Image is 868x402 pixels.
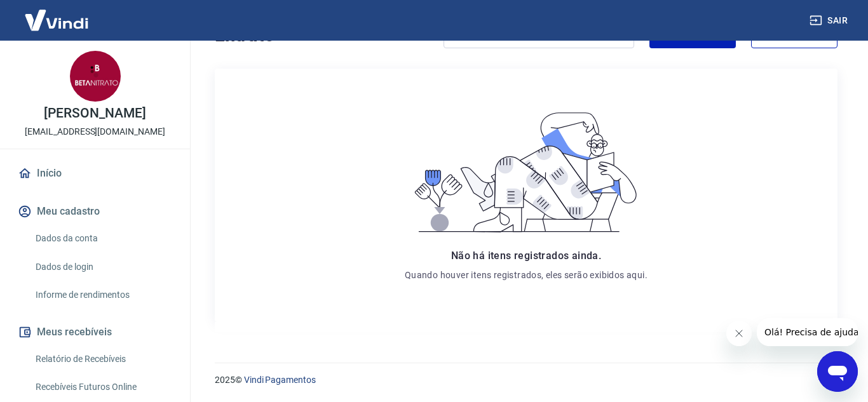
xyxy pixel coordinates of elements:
a: Início [15,159,175,187]
a: Relatório de Recebíveis [31,346,175,372]
span: Olá! Precisa de ajuda? [8,9,107,19]
p: Quando houver itens registrados, eles serão exibidos aqui. [405,269,648,281]
img: cc69f429-6f3a-4044-a6c3-931838a7f09b.jpeg [70,51,121,102]
img: Vindi [15,1,98,39]
button: Meu cadastro [15,198,175,225]
button: Meus recebíveis [15,318,175,346]
a: Vindi Pagamentos [244,375,316,385]
iframe: Mensagem da empresa [757,318,858,346]
p: [PERSON_NAME] [44,107,146,120]
button: Sair [807,9,853,32]
p: [EMAIL_ADDRESS][DOMAIN_NAME] [25,125,165,138]
a: Informe de rendimentos [31,282,175,308]
a: Recebíveis Futuros Online [31,374,175,400]
a: Dados de login [31,254,175,280]
a: Dados da conta [31,225,175,251]
iframe: Botão para abrir a janela de mensagens [817,351,858,392]
span: Não há itens registrados ainda. [451,250,601,262]
iframe: Fechar mensagem [726,321,752,346]
p: 2025 © [215,373,837,387]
